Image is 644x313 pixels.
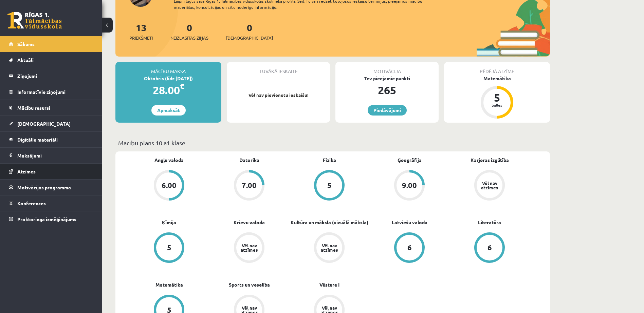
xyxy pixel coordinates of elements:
[289,232,369,264] a: Vēl nav atzīmes
[115,62,221,75] div: Mācību maksa
[487,244,492,251] div: 6
[407,244,412,251] div: 6
[320,243,339,252] div: Vēl nav atzīmes
[226,35,273,41] span: [DEMOGRAPHIC_DATA]
[444,75,550,120] a: Matemātika 5 balles
[17,216,76,222] span: Proktoringa izmēģinājums
[155,281,183,288] a: Matemātika
[9,148,93,163] a: Maksājumi
[129,21,153,41] a: 13Priekšmeti
[167,244,171,251] div: 5
[9,164,93,179] a: Atzīmes
[487,92,507,103] div: 5
[115,82,221,98] div: 28.00
[323,156,336,164] a: Fizika
[17,148,93,163] legend: Maksājumi
[234,219,265,226] a: Krievu valoda
[17,105,50,111] span: Mācību resursi
[327,182,332,189] div: 5
[229,281,270,288] a: Sports un veselība
[9,100,93,116] a: Mācību resursi
[369,170,449,202] a: 9.00
[170,21,208,41] a: 0Neizlasītās ziņas
[368,105,407,116] a: Piedāvājumi
[129,232,209,264] a: 5
[487,103,507,107] div: balles
[402,182,417,189] div: 9.00
[471,156,509,164] a: Karjeras izglītība
[9,195,93,211] a: Konferences
[9,52,93,68] a: Aktuāli
[209,170,289,202] a: 7.00
[9,84,93,100] a: Informatīvie ziņojumi
[9,36,93,52] a: Sākums
[9,211,93,227] a: Proktoringa izmēģinājums
[7,12,62,29] a: Rīgas 1. Tālmācības vidusskola
[17,57,34,63] span: Aktuāli
[335,75,439,82] div: Tev pieejamie punkti
[17,137,58,143] span: Digitālie materiāli
[162,182,177,189] div: 6.00
[392,219,427,226] a: Latviešu valoda
[9,68,93,84] a: Ziņojumi
[129,170,209,202] a: 6.00
[242,182,257,189] div: 7.00
[239,156,259,164] a: Datorika
[398,156,422,164] a: Ģeogrāfija
[209,232,289,264] a: Vēl nav atzīmes
[230,92,327,99] p: Vēl nav pievienotu ieskaišu!
[9,116,93,131] a: [DEMOGRAPHIC_DATA]
[9,180,93,195] a: Motivācijas programma
[291,219,368,226] a: Kultūra un māksla (vizuālā māksla)
[17,41,35,47] span: Sākums
[17,121,71,127] span: [DEMOGRAPHIC_DATA]
[170,35,208,41] span: Neizlasītās ziņas
[449,232,530,264] a: 6
[17,168,36,174] span: Atzīmes
[478,219,501,226] a: Literatūra
[319,281,339,288] a: Vēsture I
[115,75,221,82] div: Oktobris (līdz [DATE])
[129,35,153,41] span: Priekšmeti
[335,82,439,98] div: 265
[118,138,547,147] p: Mācību plāns 10.a1 klase
[444,62,550,75] div: Pēdējā atzīme
[449,170,530,202] a: Vēl nav atzīmes
[162,219,176,226] a: Ķīmija
[227,62,330,75] div: Tuvākā ieskaite
[369,232,449,264] a: 6
[17,84,93,100] legend: Informatīvie ziņojumi
[335,62,439,75] div: Motivācija
[17,184,71,190] span: Motivācijas programma
[226,21,273,41] a: 0[DEMOGRAPHIC_DATA]
[289,170,369,202] a: 5
[444,75,550,82] div: Matemātika
[9,132,93,147] a: Digitālie materiāli
[480,181,499,190] div: Vēl nav atzīmes
[17,200,46,206] span: Konferences
[154,156,184,164] a: Angļu valoda
[180,81,184,91] span: €
[151,105,186,116] a: Apmaksāt
[240,243,259,252] div: Vēl nav atzīmes
[17,68,93,84] legend: Ziņojumi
